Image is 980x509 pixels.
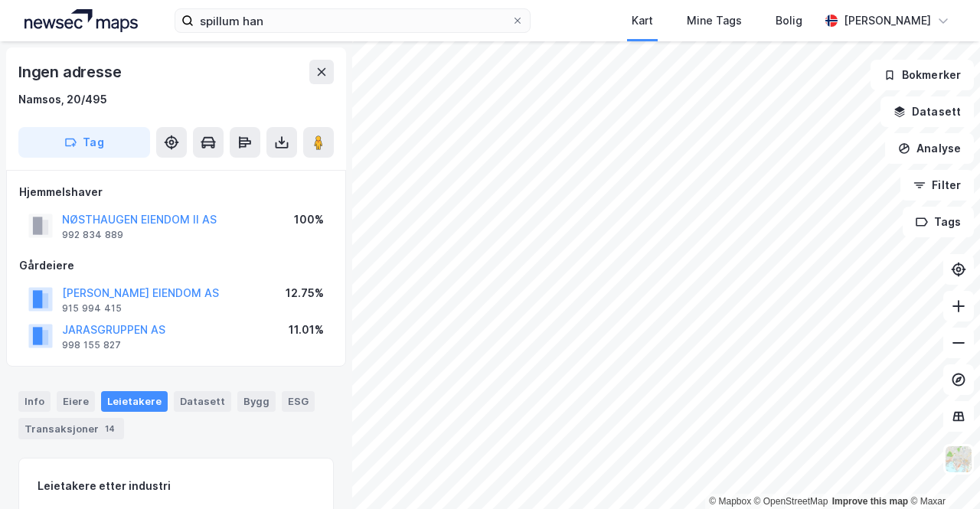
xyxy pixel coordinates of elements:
[903,436,980,509] div: Kontrollprogram for chat
[62,339,121,351] div: 998 155 827
[18,127,150,158] button: Tag
[776,11,802,30] div: Bolig
[282,391,315,411] div: ESG
[24,9,138,32] img: logo.a4113a55bc3d86da70a041830d287a7e.svg
[687,11,742,30] div: Mine Tags
[632,11,653,30] div: Kart
[18,418,124,439] div: Transaksjoner
[903,436,980,509] iframe: Chat Widget
[754,496,828,507] a: OpenStreetMap
[880,96,974,127] button: Datasett
[844,11,931,30] div: [PERSON_NAME]
[174,391,231,411] div: Datasett
[18,90,107,109] div: Namsos, 20/495
[832,496,908,507] a: Improve this map
[289,321,324,339] div: 11.01%
[900,170,974,201] button: Filter
[19,256,333,275] div: Gårdeiere
[237,391,276,411] div: Bygg
[38,477,315,495] div: Leietakere etter industri
[101,391,168,411] div: Leietakere
[57,391,95,411] div: Eiere
[62,229,123,241] div: 992 834 889
[19,183,333,201] div: Hjemmelshaver
[871,60,974,90] button: Bokmerker
[102,421,118,436] div: 14
[194,9,511,32] input: Søk på adresse, matrikkel, gårdeiere, leietakere eller personer
[903,207,974,237] button: Tags
[286,284,324,302] div: 12.75%
[18,391,51,411] div: Info
[294,210,324,229] div: 100%
[62,302,122,315] div: 915 994 415
[885,133,974,164] button: Analyse
[709,496,751,507] a: Mapbox
[18,60,124,84] div: Ingen adresse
